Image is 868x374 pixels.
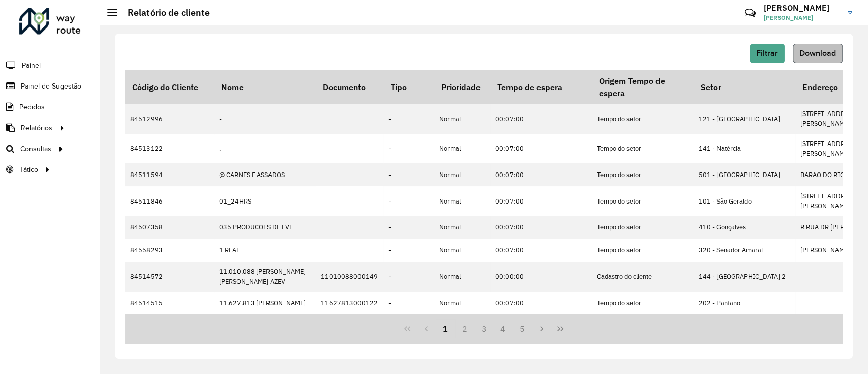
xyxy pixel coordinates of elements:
td: Normal [434,239,490,262]
td: 11.010.088 [PERSON_NAME] [PERSON_NAME] AZEV [214,262,316,291]
td: 84514572 [125,262,214,291]
td: Normal [434,292,490,314]
button: 4 [493,319,513,338]
td: 00:07:00 [490,104,592,133]
td: Normal [434,104,490,133]
td: Normal [434,163,490,186]
td: @ CARNES E ASSADOS [214,163,316,186]
td: - [383,239,434,262]
td: 141 - Natércia [694,134,795,163]
td: 00:07:00 [490,163,592,186]
td: 84513122 [125,134,214,163]
td: 11627813000122 [316,292,383,314]
button: 3 [474,319,494,338]
td: 84511594 [125,163,214,186]
th: Código do Cliente [125,70,214,104]
td: 84512996 [125,104,214,133]
td: Tempo do setor [592,216,694,239]
td: 202 - Pantano [694,292,795,314]
td: 11.627.813 [PERSON_NAME] [214,292,316,314]
td: - [214,104,316,133]
span: Painel de Sugestão [21,81,81,92]
td: 84511846 [125,186,214,216]
td: 501 - [GEOGRAPHIC_DATA] [694,163,795,186]
h2: Relatório de cliente [117,7,210,18]
td: Tempo do setor [592,134,694,163]
td: Tempo do setor [592,163,694,186]
td: 121 - [GEOGRAPHIC_DATA] [694,104,795,133]
td: 00:07:00 [490,216,592,239]
a: Contato Rápido [739,2,761,24]
h3: [PERSON_NAME] [764,3,840,13]
span: Relatórios [21,123,52,133]
td: - [383,216,434,239]
td: Normal [434,262,490,291]
td: - [383,262,434,291]
td: - [383,292,434,314]
td: 00:07:00 [490,239,592,262]
td: 320 - Senador Amaral [694,239,795,262]
td: 84507358 [125,216,214,239]
span: Painel [22,60,41,71]
td: Tempo do setor [592,104,694,133]
button: 1 [436,319,455,338]
td: 035 PRODUCOES DE EVE [214,216,316,239]
td: - [383,134,434,163]
td: 01_24HRS [214,186,316,216]
span: Filtrar [756,49,778,57]
th: Prioridade [434,70,490,104]
span: Tático [19,164,38,175]
td: 410 - Gonçalves [694,216,795,239]
td: 00:00:00 [490,262,592,291]
td: 1 REAL [214,239,316,262]
td: Cadastro do cliente [592,262,694,291]
td: - [383,186,434,216]
span: Download [799,49,836,57]
td: Tempo do setor [592,186,694,216]
span: Pedidos [19,102,45,112]
td: Normal [434,216,490,239]
td: 84514515 [125,292,214,314]
td: . [214,134,316,163]
button: Filtrar [750,44,785,63]
td: 144 - [GEOGRAPHIC_DATA] 2 [694,262,795,291]
button: 5 [513,319,532,338]
td: 00:07:00 [490,292,592,314]
td: 00:07:00 [490,134,592,163]
td: 101 - São Geraldo [694,186,795,216]
button: Download [793,44,843,63]
td: 00:07:00 [490,186,592,216]
th: Origem Tempo de espera [592,70,694,104]
td: Normal [434,186,490,216]
button: 2 [455,319,474,338]
span: [PERSON_NAME] [764,13,840,22]
td: 84558293 [125,239,214,262]
td: Tempo do setor [592,292,694,314]
th: Tempo de espera [490,70,592,104]
th: Tipo [383,70,434,104]
span: Consultas [20,143,51,154]
button: Last Page [551,319,570,338]
button: Next Page [532,319,551,338]
th: Nome [214,70,316,104]
td: - [383,104,434,133]
td: 11010088000149 [316,262,383,291]
th: Setor [694,70,795,104]
td: - [383,163,434,186]
td: Normal [434,134,490,163]
td: Tempo do setor [592,239,694,262]
th: Documento [316,70,383,104]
